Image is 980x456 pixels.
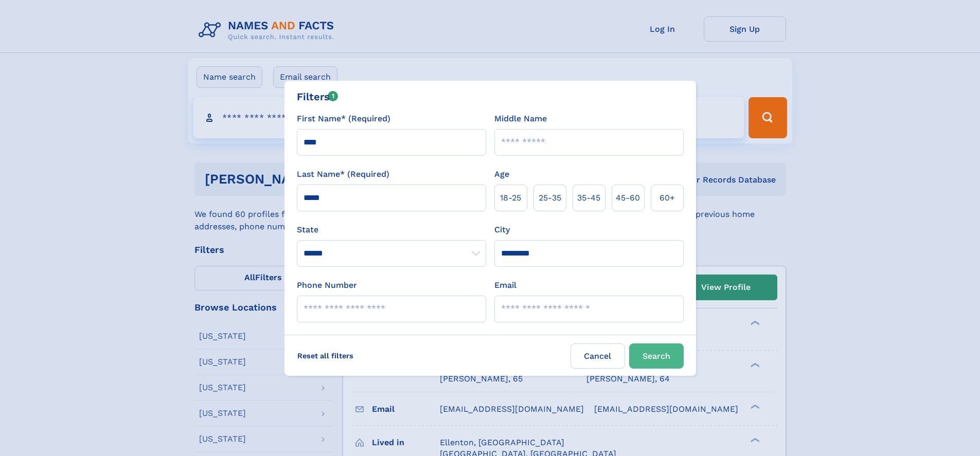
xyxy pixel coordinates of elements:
span: 45‑60 [616,192,640,204]
span: 25‑35 [539,192,561,204]
label: Age [494,168,509,180]
label: City [494,224,510,236]
span: 18‑25 [500,192,521,204]
label: State [297,224,486,236]
span: 60+ [660,192,675,204]
label: Middle Name [494,113,547,125]
label: First Name* (Required) [297,113,390,125]
label: Phone Number [297,279,357,291]
span: 35‑45 [577,192,600,204]
label: Cancel [571,343,625,369]
label: Reset all filters [291,343,360,368]
label: Last Name* (Required) [297,168,389,180]
button: Search [629,343,684,369]
label: Email [494,279,516,291]
div: Filters [297,89,338,104]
